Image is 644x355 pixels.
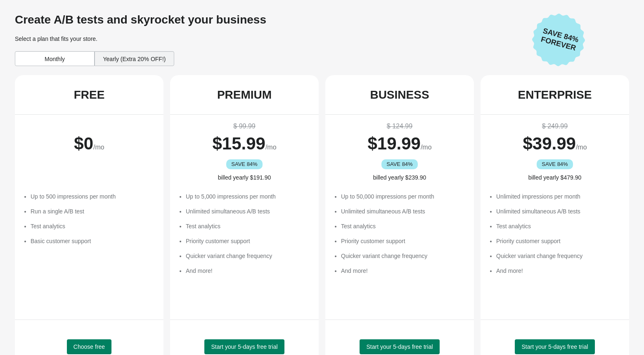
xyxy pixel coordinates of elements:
[532,13,585,66] img: Save 84% Forever
[421,144,432,151] span: /mo
[518,88,592,102] div: ENTERPRISE
[367,134,420,153] span: $ 19.99
[217,88,272,102] div: PREMIUM
[265,144,277,151] span: /mo
[341,207,466,215] li: Unlimited simultaneous A/B tests
[521,343,588,350] span: Start your 5-days free trial
[535,25,585,54] span: Save 84% Forever
[212,134,265,153] span: $ 15.99
[186,192,310,201] li: Up to 5,000 impressions per month
[31,192,155,201] li: Up to 500 impressions per month
[341,222,466,230] li: Test analytics
[186,207,310,215] li: Unlimited simultaneous A/B tests
[537,159,573,169] div: SAVE 84%
[186,267,310,275] li: And more!
[73,343,105,350] span: Choose free
[186,222,310,230] li: Test analytics
[15,13,526,26] div: Create A/B tests and skyrocket your business
[15,35,526,43] div: Select a plan that fits your store.
[496,207,621,215] li: Unlimited simultaneous A/B tests
[523,134,575,153] span: $ 39.99
[341,192,466,201] li: Up to 50,000 impressions per month
[341,267,466,275] li: And more!
[67,339,111,354] button: Choose free
[489,173,621,182] div: billed yearly $479.90
[178,121,310,131] div: $ 99.99
[341,252,466,260] li: Quicker variant change frequency
[366,343,433,350] span: Start your 5-days free trial
[489,121,621,131] div: $ 249.99
[95,51,174,66] div: Yearly (Extra 20% OFF!)
[370,88,429,102] div: BUSINESS
[496,252,621,260] li: Quicker variant change frequency
[204,339,284,354] button: Start your 5-days free trial
[31,222,155,230] li: Test analytics
[334,173,466,182] div: billed yearly $239.90
[576,144,587,151] span: /mo
[211,343,277,350] span: Start your 5-days free trial
[496,237,621,245] li: Priority customer support
[31,237,155,245] li: Basic customer support
[341,237,466,245] li: Priority customer support
[186,252,310,260] li: Quicker variant change frequency
[360,339,439,354] button: Start your 5-days free trial
[8,322,35,347] iframe: chat widget
[74,134,93,153] span: $ 0
[381,159,418,169] div: SAVE 84%
[334,121,466,131] div: $ 124.99
[31,207,155,215] li: Run a single A/B test
[515,339,594,354] button: Start your 5-days free trial
[226,159,263,169] div: SAVE 84%
[186,237,310,245] li: Priority customer support
[93,144,104,151] span: /mo
[74,88,105,102] div: FREE
[496,267,621,275] li: And more!
[178,173,310,182] div: billed yearly $191.90
[15,51,95,66] div: Monthly
[496,192,621,201] li: Unlimited impressions per month
[496,222,621,230] li: Test analytics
